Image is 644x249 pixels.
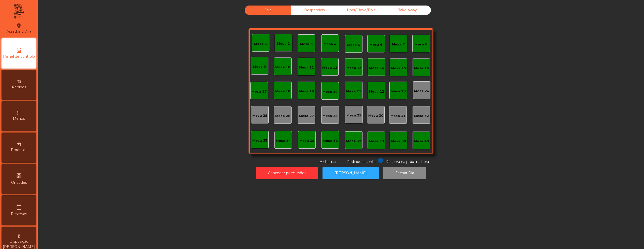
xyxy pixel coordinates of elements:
div: Mesa 3 [300,42,313,47]
span: Reservas [11,211,27,217]
div: Mesa 12 [322,65,337,70]
button: Conceder permissões [256,167,318,179]
div: Mesa 36 [323,138,338,143]
button: Fechar Dia [383,167,426,179]
div: Mesa 31 [390,113,406,118]
div: Mesa 25 [252,113,267,118]
span: Pedidos [12,85,26,90]
div: Mesa 20 [323,89,338,94]
div: Mesa 15 [391,66,406,71]
div: Mesa 29 [346,113,361,118]
div: Mesa 37 [346,139,361,144]
div: Mesa 22 [369,89,384,94]
span: Menus [13,116,25,121]
div: Mesa 7 [392,42,405,47]
div: Uber/Glovo/Bolt [338,6,384,15]
div: Mesa 24 [414,89,429,94]
div: Mesa 21 [346,89,361,94]
span: Painel de controlo [3,54,35,59]
div: Mesa 32 [414,113,429,118]
div: Mesa 23 [391,89,406,94]
div: Sala [245,6,291,15]
div: Mesa 9 [253,64,266,69]
div: Mesa 26 [275,113,290,118]
div: Mesa 34 [276,138,291,143]
span: Reserva na próxima hora [386,159,429,164]
span: Qr codes [11,180,27,185]
i: date_range [16,204,22,210]
button: [PERSON_NAME] [323,167,379,179]
div: Mesa 13 [346,66,361,71]
div: Mesa 4 [324,42,336,47]
div: Mesa 30 [368,113,383,118]
div: Mesa 33 [252,138,267,143]
img: qpiato [13,3,25,20]
div: Desperdicio [291,6,338,15]
div: Mesa 35 [299,138,314,143]
div: Mesa 17 [252,89,267,94]
div: Mesa 38 [369,139,384,144]
div: Mesa 16 [414,66,429,71]
div: Mesa 14 [369,66,384,71]
div: Mesa 11 [299,65,314,70]
i: qr_code [16,173,22,179]
span: Pedindo a conta [347,159,376,164]
div: Mesa 19 [299,89,314,94]
div: Mesa 6 [370,42,382,47]
div: Take away [384,6,431,15]
div: Mesa 2 [277,41,290,46]
div: Assador DVilla [7,22,31,35]
div: Mesa 1 [254,41,267,46]
div: Mesa 8 [415,42,427,47]
div: Mesa 40 [414,139,429,144]
span: A chamar [320,159,337,164]
i: location_on [16,23,22,29]
span: Produtos [11,147,27,153]
div: Mesa 39 [391,139,406,144]
div: Mesa 18 [275,89,290,94]
div: Mesa 10 [275,65,290,70]
div: Mesa 5 [347,42,360,47]
div: Mesa 27 [299,113,314,118]
div: Mesa 28 [323,113,338,118]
